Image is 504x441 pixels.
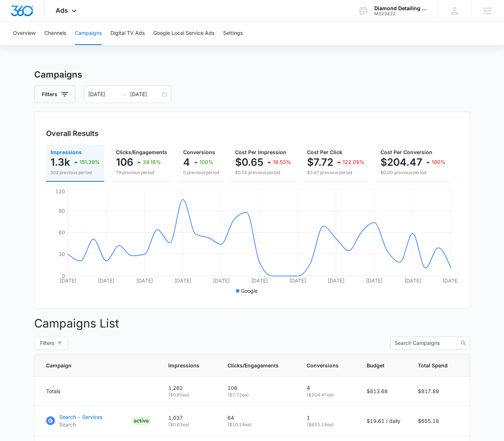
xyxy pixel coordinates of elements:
[380,156,422,168] p: $204.47
[168,392,210,398] p: ( $0.65 ea)
[380,149,432,155] span: Cost Per Conversion
[116,149,167,155] span: Clicks/Engagements
[289,277,306,284] tspan: [DATE]
[307,421,349,428] p: ( $655.18 ea)
[98,277,114,284] tspan: [DATE]
[307,169,364,176] p: $3.47 previous period
[34,68,470,81] h3: Campaigns
[88,90,118,98] input: Start date
[380,169,445,176] p: $0.00 previous period
[51,169,100,176] p: 502 previous period
[227,362,279,369] span: Clicks/Engagements
[235,169,291,176] p: $0.55 previous period
[168,414,210,421] p: 1,037
[61,273,65,279] tspan: 0
[58,208,65,214] tspan: 90
[130,90,160,98] input: End date
[51,149,82,155] span: Impressions
[46,387,151,395] div: Totals
[366,277,383,284] tspan: [DATE]
[136,277,153,284] tspan: [DATE]
[235,156,263,168] p: $0.65
[251,277,267,284] tspan: [DATE]
[59,413,102,421] p: Search - Services
[223,22,243,45] button: Settings
[75,22,102,45] button: Campaigns
[199,160,213,165] p: 100%
[59,277,76,284] tspan: [DATE]
[227,392,289,398] p: ( $7.72 ea)
[183,169,219,176] p: 0 previous period
[374,11,427,16] div: account id
[241,287,258,294] p: Google
[51,156,70,168] p: 1.3k
[153,22,214,45] button: Google Local Service Ads
[59,421,102,428] p: Search
[174,277,191,284] tspan: [DATE]
[34,86,75,103] button: Filters
[46,416,55,425] img: Google Ads
[143,160,161,165] p: 34.18%
[58,229,65,235] tspan: 60
[168,384,210,392] p: 1,262
[110,22,145,45] button: Digital TV Ads
[168,362,199,369] span: Impressions
[121,91,127,97] span: to
[121,91,127,97] span: swap-right
[116,156,133,168] p: 106
[34,315,470,332] p: Campaigns List
[327,277,344,284] tspan: [DATE]
[46,128,98,139] h3: Overall Results
[409,406,470,436] td: $655.18
[235,149,286,155] span: Cost Per Impression
[418,362,448,369] span: Total Spend
[307,156,333,168] p: $7.72
[132,416,151,425] div: ACTIVE
[46,362,140,369] span: Campaign
[409,377,470,406] td: $817.89
[227,384,289,392] p: 106
[343,160,364,165] p: 122.09%
[168,421,210,428] p: ( $0.63 ea)
[55,188,65,194] tspan: 120
[307,384,349,392] p: 4
[457,337,470,350] button: search
[395,339,447,347] input: Search Campaigns
[367,387,400,395] p: $813.68
[307,414,349,421] p: 1
[183,156,190,168] p: 4
[457,340,469,346] span: search
[273,160,291,165] p: 18.53%
[432,160,445,165] p: 100%
[367,417,400,425] p: $19.61 / daily
[307,149,342,155] span: Cost Per Click
[307,362,339,369] span: Conversions
[40,339,54,347] span: Filters
[56,7,68,14] span: Ads
[58,251,65,257] tspan: 30
[227,414,289,421] p: 64
[34,337,68,350] button: Filters
[213,277,229,284] tspan: [DATE]
[367,362,390,369] span: Budget
[44,22,66,45] button: Channels
[227,421,289,428] p: ( $10.24 ea)
[183,149,215,155] span: Conversions
[13,22,36,45] button: Overview
[46,413,151,428] a: Google AdsSearch - ServicesSearchACTIVE
[307,392,349,398] p: ( $204.47 ea)
[374,5,427,11] div: account name
[116,169,167,176] p: 79 previous period
[404,277,421,284] tspan: [DATE]
[80,160,100,165] p: 151.39%
[443,277,459,284] tspan: [DATE]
